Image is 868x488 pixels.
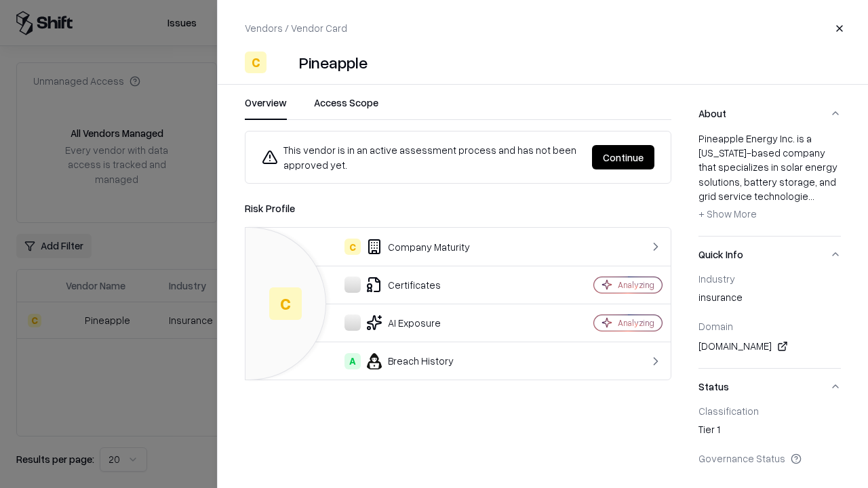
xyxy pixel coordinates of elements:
div: Analyzing [618,279,654,291]
div: insurance [698,290,841,309]
img: Pineapple [272,52,294,73]
button: Overview [245,96,287,120]
div: Breach History [256,353,547,369]
div: Risk Profile [245,200,671,216]
span: ... [808,190,814,202]
div: Tier 1 [698,422,841,441]
button: + Show More [698,203,757,225]
div: This vendor is in an active assessment process and has not been approved yet. [262,142,581,172]
button: Access Scope [314,96,378,120]
div: About [698,131,841,236]
button: Status [698,369,841,405]
div: Quick Info [698,272,841,368]
span: + Show More [698,207,757,220]
div: C [344,239,361,255]
div: Analyzing [618,317,654,329]
div: Company Maturity [256,239,547,255]
div: Certificates [256,277,547,293]
div: [DOMAIN_NAME] [698,338,841,354]
div: C [245,52,267,73]
p: Vendors / Vendor Card [245,21,347,35]
button: Quick Info [698,237,841,272]
div: Industry [698,272,841,285]
div: Domain [698,320,841,332]
button: About [698,96,841,131]
div: Classification [698,405,841,417]
div: Pineapple Energy Inc. is a [US_STATE]-based company that specializes in solar energy solutions, b... [698,131,841,225]
div: A [344,353,361,369]
div: AI Exposure [256,314,547,331]
div: Governance Status [698,452,841,464]
div: Pineapple [299,52,368,73]
button: Continue [592,145,654,169]
div: C [269,287,302,320]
